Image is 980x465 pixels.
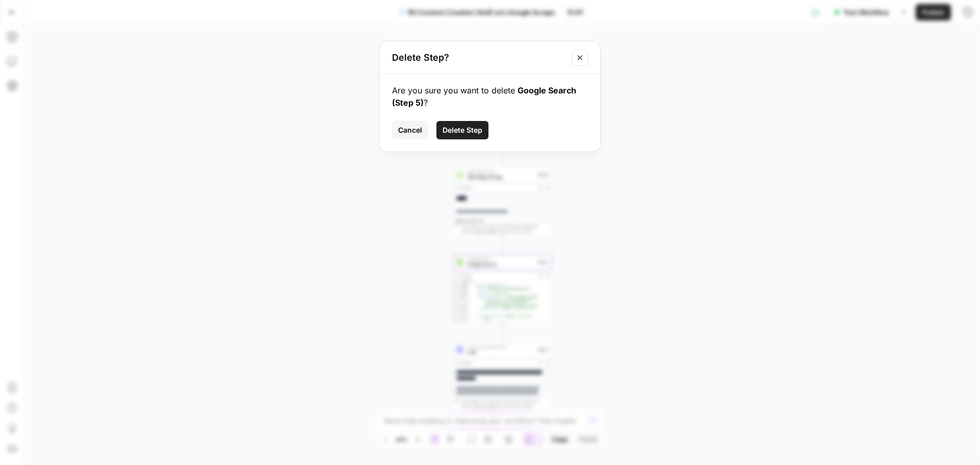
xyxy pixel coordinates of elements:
[398,125,422,135] span: Cancel
[392,51,566,65] h2: Delete Step?
[443,125,482,135] span: Delete Step
[436,121,488,139] button: Delete Step
[572,50,588,66] button: Close modal
[392,84,588,109] div: Are you sure you want to delete ?
[392,121,428,139] button: Cancel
